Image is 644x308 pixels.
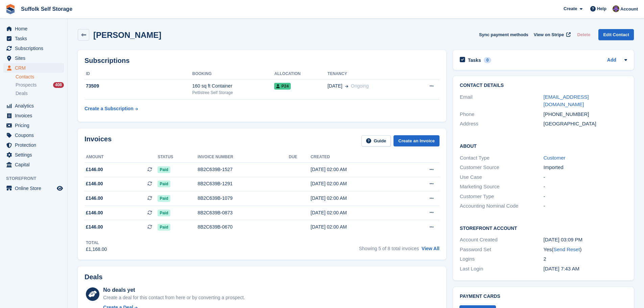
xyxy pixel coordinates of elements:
[3,53,64,63] a: menu
[198,209,289,216] div: 8B2C639B-0873
[479,29,528,40] button: Sync payment methods
[544,202,627,210] div: -
[534,31,564,38] span: View on Stripe
[6,175,67,182] span: Storefront
[311,195,403,202] div: [DATE] 02:00 AM
[460,83,627,88] h2: Contact Details
[85,273,102,281] h2: Deals
[460,142,627,149] h2: About
[85,105,134,112] div: Create a Subscription
[103,286,245,294] div: No deals yet
[564,5,577,12] span: Create
[86,180,103,187] span: £146.00
[544,266,579,271] time: 2025-02-20 07:43:30 UTC
[3,34,64,43] a: menu
[597,5,606,12] span: Help
[15,34,55,43] span: Tasks
[359,246,419,251] span: Showing 5 of 8 total invoices
[15,160,55,169] span: Capital
[86,195,103,202] span: £146.00
[460,255,543,263] div: Logins
[16,81,64,89] a: Prospects 408
[192,82,275,90] div: 160 sq ft Container
[86,209,103,216] span: £146.00
[274,69,327,79] th: Allocation
[574,29,593,40] button: Delete
[198,152,289,163] th: Invoice number
[3,121,64,130] a: menu
[422,246,439,251] a: View All
[198,166,289,173] div: 8B2C639B-1527
[15,121,55,130] span: Pricing
[460,164,543,171] div: Customer Source
[15,44,55,53] span: Subscriptions
[460,202,543,210] div: Accounting Nominal Code
[289,152,311,163] th: Due
[460,154,543,162] div: Contact Type
[620,6,638,13] span: Account
[544,155,566,161] a: Customer
[103,294,245,301] div: Create a deal for this contact from here or by converting a prospect.
[158,224,170,231] span: Paid
[16,82,37,88] span: Prospects
[544,120,627,128] div: [GEOGRAPHIC_DATA]
[3,140,64,150] a: menu
[15,111,55,120] span: Invoices
[3,131,64,140] a: menu
[198,195,289,202] div: 8B2C639B-1079
[3,150,64,160] a: menu
[460,294,627,299] h2: Payment cards
[15,24,55,33] span: Home
[544,236,627,244] div: [DATE] 03:09 PM
[3,24,64,33] a: menu
[198,223,289,231] div: 8B2C639B-0670
[328,82,342,90] span: [DATE]
[544,164,627,171] div: Imported
[351,83,369,89] span: Ongoing
[553,246,580,252] a: Send Reset
[3,184,64,193] a: menu
[5,4,16,14] img: stora-icon-8386f47178a22dfd0bd8f6a31ec36ba5ce8667c1dd55bd0f319d3a0aa187defe.svg
[158,152,197,163] th: Status
[158,195,170,202] span: Paid
[192,69,275,79] th: Booking
[85,82,192,90] div: 73509
[15,63,55,73] span: CRM
[16,90,64,97] a: Deals
[3,63,64,73] a: menu
[86,166,103,173] span: £146.00
[56,184,64,192] a: Preview store
[15,101,55,111] span: Analytics
[361,135,391,146] a: Guide
[460,173,543,181] div: Use Case
[468,57,481,63] h2: Tasks
[18,3,75,15] a: Suffolk Self Storage
[158,210,170,216] span: Paid
[460,236,543,244] div: Account Created
[460,93,543,109] div: Email
[53,82,64,88] div: 408
[15,131,55,140] span: Coupons
[192,90,275,96] div: Pettistree Self Storage
[15,140,55,150] span: Protection
[544,183,627,191] div: -
[15,150,55,160] span: Settings
[85,135,112,146] h2: Invoices
[484,57,492,63] div: 0
[393,135,439,146] a: Create an Invoice
[607,56,616,64] a: Add
[311,209,403,216] div: [DATE] 02:00 AM
[544,111,627,118] div: [PHONE_NUMBER]
[16,74,64,80] a: Contacts
[311,180,403,187] div: [DATE] 02:00 AM
[311,223,403,231] div: [DATE] 02:00 AM
[460,265,543,273] div: Last Login
[85,69,192,79] th: ID
[460,246,543,254] div: Password Set
[158,181,170,187] span: Paid
[86,246,107,253] div: £1,168.00
[328,69,411,79] th: Tenancy
[3,160,64,169] a: menu
[460,193,543,200] div: Customer Type
[15,184,55,193] span: Online Store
